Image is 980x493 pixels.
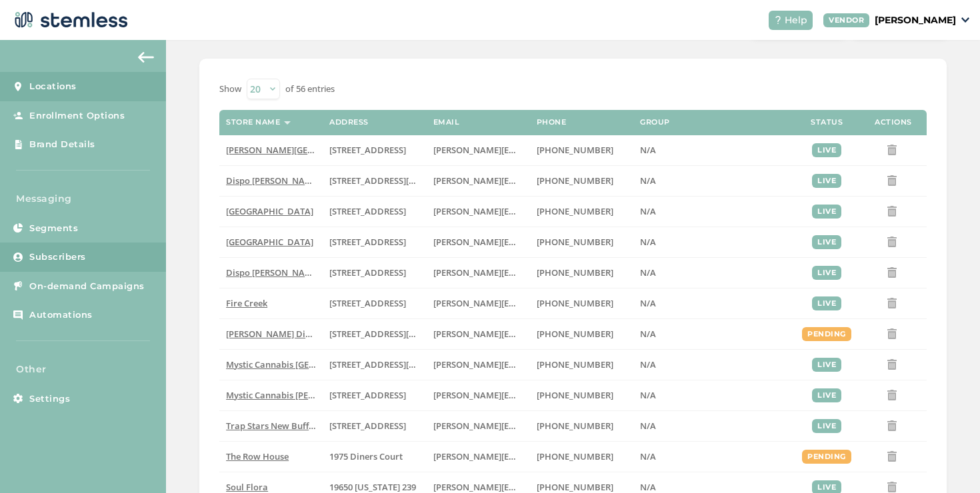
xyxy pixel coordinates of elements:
[226,389,382,401] span: Mystic Cannabis [PERSON_NAME] Oak
[329,328,419,340] label: 1042 South Camino Del Pueblo
[284,121,291,125] img: icon-sort-1e1d7615.svg
[433,297,647,309] span: [PERSON_NAME][EMAIL_ADDRESS][DOMAIN_NAME]
[537,144,613,156] span: [PHONE_NUMBER]
[433,237,523,248] label: ryan@dispojoy.com
[329,206,419,217] label: 3843 North Euclid Avenue
[811,118,843,127] label: Status
[226,175,316,187] label: Dispo Romeo
[433,420,523,432] label: ryan@dispojoy.com
[433,144,647,156] span: [PERSON_NAME][EMAIL_ADDRESS][DOMAIN_NAME]
[537,390,627,401] label: (206) 949-4141
[640,175,787,187] label: N/A
[226,328,343,340] span: [PERSON_NAME] Dispensary
[226,481,268,493] span: Soul Flora
[640,145,787,156] label: N/A
[329,420,419,432] label: 13964 Grand Avenue
[785,13,807,27] span: Help
[537,175,613,187] span: [PHONE_NUMBER]
[812,358,841,372] div: live
[226,390,316,401] label: Mystic Cannabis Burr Oak
[823,13,869,27] div: VENDOR
[433,298,523,309] label: ryan@dispojoy.com
[537,175,627,187] label: (206) 949-4141
[433,420,647,432] span: [PERSON_NAME][EMAIL_ADDRESS][DOMAIN_NAME]
[433,266,647,278] span: [PERSON_NAME][EMAIL_ADDRESS][DOMAIN_NAME]
[226,328,316,340] label: Berna Leno Dispensary
[11,7,128,33] img: logo-dark-0685b13c.svg
[329,236,406,248] span: [STREET_ADDRESS]
[329,359,419,370] label: 35005 Bordman Road
[329,266,406,278] span: [STREET_ADDRESS]
[226,359,316,370] label: Mystic Cannabis Memphis
[537,266,613,278] span: [PHONE_NUMBER]
[812,266,841,280] div: live
[329,389,406,401] span: [STREET_ADDRESS]
[29,222,78,235] span: Segments
[537,450,613,462] span: [PHONE_NUMBER]
[802,450,851,464] div: pending
[329,420,406,432] span: [STREET_ADDRESS]
[537,267,627,278] label: (206) 949-4141
[219,83,241,96] label: Show
[640,267,787,278] label: N/A
[537,298,627,309] label: (206) 949-4141
[537,420,627,432] label: (206) 949-4141
[875,13,956,27] p: [PERSON_NAME]
[29,109,125,123] span: Enrollment Options
[329,451,419,462] label: 1975 Diners Court
[537,328,627,340] label: (206) 949-4141
[537,297,613,309] span: [PHONE_NUMBER]
[29,250,86,264] span: Subscribers
[329,118,369,127] label: Address
[433,267,523,278] label: ryan@dispojoy.com
[433,328,523,340] label: ryan@dispojoy.com
[138,52,154,63] img: icon-arrow-back-accent-c549486e.svg
[433,481,647,493] span: [PERSON_NAME][EMAIL_ADDRESS][DOMAIN_NAME]
[329,328,493,340] span: [STREET_ADDRESS][GEOGRAPHIC_DATA]
[640,482,787,493] label: N/A
[433,118,460,127] label: Email
[433,145,523,156] label: ryan@dispojoy.com
[226,205,313,217] span: [GEOGRAPHIC_DATA]
[913,429,980,493] iframe: Chat Widget
[537,420,613,432] span: [PHONE_NUMBER]
[812,388,841,402] div: live
[640,237,787,248] label: N/A
[537,389,613,401] span: [PHONE_NUMBER]
[226,175,320,187] span: Dispo [PERSON_NAME]
[640,451,787,462] label: N/A
[640,359,787,370] label: N/A
[860,110,927,135] th: Actions
[226,358,383,370] span: Mystic Cannabis [GEOGRAPHIC_DATA]
[329,482,419,493] label: 19650 Michigan 239
[774,16,782,24] img: icon-help-white-03924b79.svg
[433,451,523,462] label: ryan@dispojoy.com
[537,451,627,462] label: (206) 949-4141
[433,175,523,187] label: ryan@dispojoy.com
[433,482,523,493] label: ryan@dispojoy.com
[226,420,322,432] span: Trap Stars New Buffalo
[433,389,647,401] span: [PERSON_NAME][EMAIL_ADDRESS][DOMAIN_NAME]
[433,328,647,340] span: [PERSON_NAME][EMAIL_ADDRESS][DOMAIN_NAME]
[433,205,647,217] span: [PERSON_NAME][EMAIL_ADDRESS][DOMAIN_NAME]
[226,266,407,278] span: Dispo [PERSON_NAME][GEOGRAPHIC_DATA]
[329,237,419,248] label: 305 North Euclid Avenue
[29,392,70,406] span: Settings
[226,482,316,493] label: Soul Flora
[226,298,316,309] label: Fire Creek
[537,205,613,217] span: [PHONE_NUMBER]
[537,206,627,217] label: (206) 949-4141
[812,143,841,157] div: live
[329,450,403,462] span: 1975 Diners Court
[537,359,627,370] label: (206) 949-4141
[537,328,613,340] span: [PHONE_NUMBER]
[433,175,647,187] span: [PERSON_NAME][EMAIL_ADDRESS][DOMAIN_NAME]
[329,175,474,187] span: [STREET_ADDRESS][PERSON_NAME]
[537,145,627,156] label: (206) 949-4141
[961,17,969,23] img: icon_down-arrow-small-66adaf34.svg
[537,236,613,248] span: [PHONE_NUMBER]
[812,235,841,249] div: live
[226,206,316,217] label: Dispo Bay City North
[226,450,289,462] span: The Row House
